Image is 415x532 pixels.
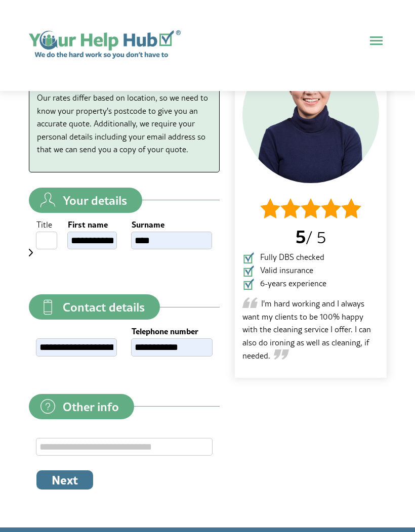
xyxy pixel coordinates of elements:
li: Valid insurance [242,264,379,277]
button: Next [36,470,93,490]
li: 6-years experience [242,277,379,290]
img: Opening quote [242,297,258,307]
p: / 5 [242,222,379,251]
label: Surname [132,220,212,229]
span: Contact details [63,301,145,313]
img: Cleaner 2 [242,47,379,184]
span: Your details [63,194,127,206]
label: Telephone number [132,327,212,335]
p: Our rates differ based on location, so we need to know your property's postcode to give you an ac... [37,92,212,156]
img: Your Help Hub logo [29,30,181,59]
img: select-box.svg [29,249,33,256]
img: your-details.svg [36,189,59,211]
span: Other info [63,401,119,413]
label: Title [36,220,53,229]
li: Fully DBS checked [242,251,379,264]
a: Home [29,30,181,59]
img: Closing quote [274,349,289,360]
label: First name [68,220,116,229]
p: I'm hard working and I always want my clients to be 100% happy with the cleaning service I offer.... [242,297,379,362]
img: contact-details.svg [36,296,59,319]
span: 5 [296,223,306,249]
img: questions.svg [36,395,59,418]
